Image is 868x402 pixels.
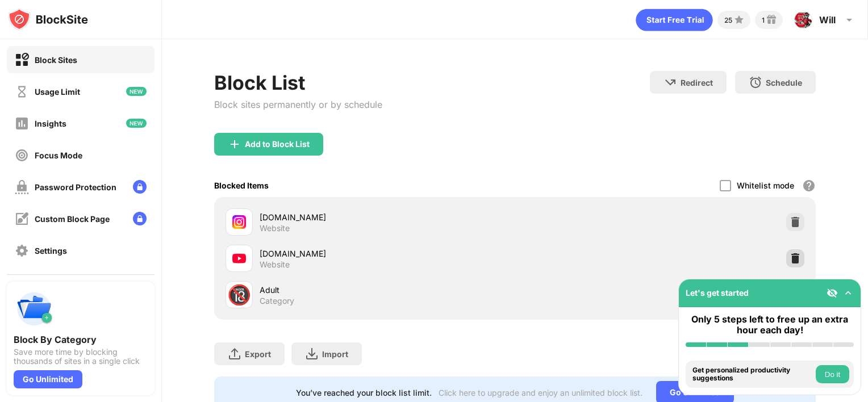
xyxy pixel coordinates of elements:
div: Block sites permanently or by schedule [214,99,382,110]
div: Password Protection [35,182,116,192]
div: Add to Block List [245,140,310,149]
img: lock-menu.svg [133,180,147,194]
img: push-categories.svg [14,288,55,329]
img: customize-block-page-off.svg [15,212,29,226]
div: Save more time by blocking thousands of sites in a single click [14,347,148,366]
div: You’ve reached your block list limit. [296,388,432,397]
div: Block Sites [35,55,77,65]
div: Block By Category [14,334,148,345]
img: favicons [232,215,246,229]
div: Custom Block Page [35,214,110,224]
div: Category [260,296,294,306]
div: Go Unlimited [14,370,82,388]
img: new-icon.svg [126,119,147,128]
img: block-on.svg [15,53,29,67]
img: settings-off.svg [15,244,29,258]
div: Focus Mode [35,150,82,160]
div: Website [260,259,290,270]
img: lock-menu.svg [133,212,147,225]
div: Settings [35,246,67,256]
div: Get personalized productivity suggestions [692,366,813,383]
div: Insights [35,119,66,128]
img: password-protection-off.svg [15,180,29,194]
div: Website [260,223,290,233]
div: Usage Limit [35,87,80,97]
div: Only 5 steps left to free up an extra hour each day! [686,314,854,336]
div: Let's get started [686,288,749,298]
div: Click here to upgrade and enjoy an unlimited block list. [439,388,642,397]
img: omni-setup-toggle.svg [842,287,854,299]
img: insights-off.svg [15,116,29,131]
img: favicons [232,252,246,265]
div: Import [322,349,348,359]
div: Adult [260,284,515,296]
div: Will [819,14,836,26]
div: animation [636,9,713,31]
div: [DOMAIN_NAME] [260,248,515,259]
img: ACg8ocL8eGyOPI-1UkL_M_-9OrHtf0B6j_-NGoPtWpo5_WRON7LPwDY=s96-c [794,11,812,29]
div: Blocked Items [214,181,269,190]
img: points-small.svg [732,13,746,27]
img: time-usage-off.svg [15,85,29,99]
div: Block List [214,71,382,94]
img: focus-off.svg [15,148,29,162]
img: logo-blocksite.svg [8,8,88,31]
div: Schedule [766,78,802,87]
div: 25 [724,16,732,24]
button: Do it [816,365,849,383]
img: eye-not-visible.svg [827,287,838,299]
div: Whitelist mode [737,181,794,190]
img: reward-small.svg [765,13,778,27]
div: Redirect [681,78,713,87]
div: Export [245,349,271,359]
div: 1 [762,16,765,24]
div: 🔞 [227,283,251,307]
div: [DOMAIN_NAME] [260,211,515,223]
img: new-icon.svg [126,87,147,96]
